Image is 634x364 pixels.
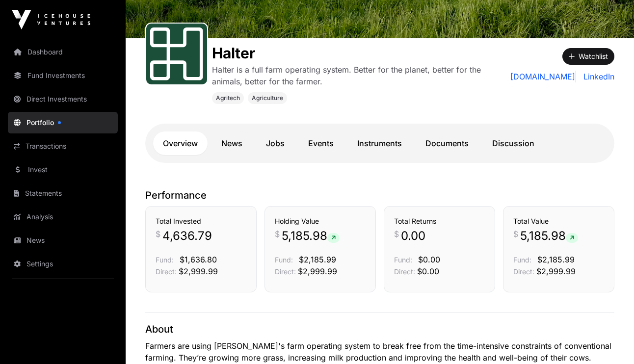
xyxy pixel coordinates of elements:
h1: Halter [212,44,497,62]
p: Performance [145,188,614,202]
p: About [145,322,614,336]
a: Instruments [347,131,412,155]
span: 5,185.98 [282,228,340,244]
span: Direct: [394,267,415,276]
a: Portfolio [8,112,118,133]
span: $0.00 [417,266,439,276]
a: Overview [153,131,208,155]
span: Direct: [156,267,177,276]
button: Watchlist [562,48,614,65]
h3: Holding Value [275,216,366,226]
h3: Total Invested [156,216,246,226]
span: $2,999.99 [298,266,337,276]
a: Direct Investments [8,88,118,110]
span: $ [156,228,160,240]
a: Transactions [8,135,118,157]
a: LinkedIn [580,71,614,82]
span: $2,999.99 [179,266,218,276]
span: Direct: [275,267,296,276]
nav: Tabs [153,131,607,155]
a: Dashboard [8,41,118,63]
a: Events [298,131,343,155]
span: Fund: [394,256,412,264]
span: $2,185.99 [537,255,575,264]
span: Agritech [216,94,240,102]
a: Jobs [256,131,294,155]
span: $ [513,228,518,240]
img: Icehouse Ventures Logo [12,10,90,29]
span: 5,185.98 [520,228,578,244]
span: 4,636.79 [162,228,212,244]
a: Settings [8,253,118,275]
h3: Total Value [513,216,604,226]
a: Documents [416,131,478,155]
span: $0.00 [418,255,440,264]
h3: Total Returns [394,216,485,226]
span: $2,999.99 [536,266,576,276]
span: $ [394,228,399,240]
span: Fund: [275,256,293,264]
span: $1,636.80 [180,255,217,264]
span: $2,185.99 [299,255,336,264]
a: Fund Investments [8,65,118,86]
span: 0.00 [401,228,425,244]
span: Fund: [156,256,174,264]
span: Agriculture [252,94,283,102]
a: Analysis [8,206,118,228]
a: News [211,131,252,155]
span: $ [275,228,280,240]
a: Invest [8,159,118,181]
img: Halter-Favicon.svg [150,27,203,80]
a: Statements [8,182,118,204]
p: Halter is a full farm operating system. Better for the planet, better for the animals, better for... [212,64,497,87]
a: Discussion [482,131,544,155]
span: Fund: [513,256,531,264]
span: Direct: [513,267,534,276]
a: News [8,230,118,251]
a: [DOMAIN_NAME] [510,71,576,82]
iframe: Chat Widget [585,317,634,364]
